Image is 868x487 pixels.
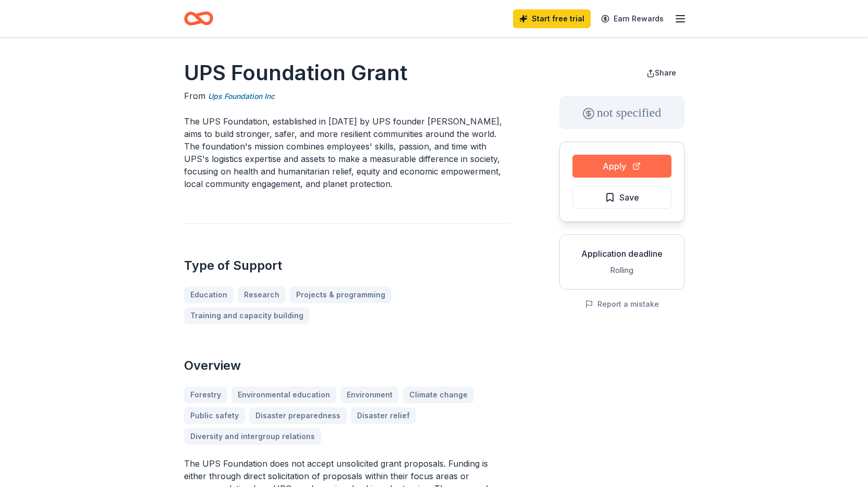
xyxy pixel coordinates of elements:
[208,90,275,103] a: Ups Foundation Inc
[184,357,509,374] h2: Overview
[513,9,591,28] a: Start free trial
[572,186,671,209] button: Save
[619,191,639,204] span: Save
[655,68,676,77] span: Share
[595,9,670,28] a: Earn Rewards
[184,115,509,190] p: The UPS Foundation, established in [DATE] by UPS founder [PERSON_NAME], aims to build stronger, s...
[585,298,659,310] button: Report a mistake
[638,63,684,83] button: Share
[572,155,671,178] button: Apply
[568,247,676,260] div: Application deadline
[184,58,509,88] h1: UPS Foundation Grant
[559,96,684,129] div: not specified
[184,6,213,31] a: Home
[184,257,509,274] h2: Type of Support
[184,90,509,103] div: From
[568,264,676,277] div: Rolling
